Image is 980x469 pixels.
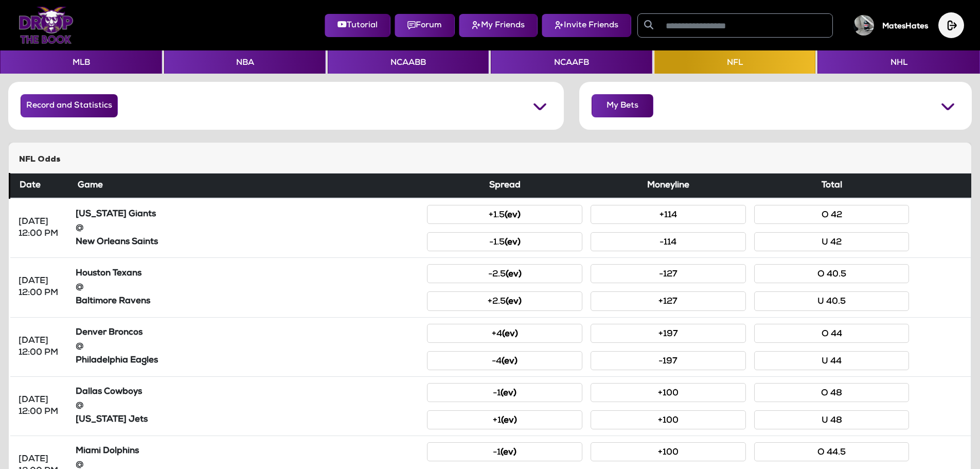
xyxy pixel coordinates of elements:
[19,335,63,359] div: [DATE] 12:00 PM
[754,324,910,343] button: O 44
[591,205,746,224] button: +114
[591,442,746,461] button: +100
[754,383,910,402] button: O 48
[76,210,156,219] strong: [US_STATE] Giants
[754,351,910,370] button: U 44
[506,298,522,306] small: (ev)
[19,394,63,418] div: [DATE] 12:00 PM
[369,14,429,37] button: Forum
[299,14,365,37] button: Tutorial
[433,14,512,37] button: My Friends
[21,94,118,117] button: Record and Statistics
[427,264,582,283] button: -2.5(ev)
[19,155,961,165] h5: NFL Odds
[754,264,910,283] button: O 40.5
[76,282,419,293] div: @
[750,173,914,199] th: Total
[76,415,148,424] strong: [US_STATE] Jets
[501,448,516,457] small: (ev)
[910,11,938,40] img: Notification
[591,410,746,429] button: +100
[857,22,902,31] h5: MatesHates
[19,275,63,299] div: [DATE] 12:00 PM
[491,50,652,74] button: NCAAFB
[427,410,582,429] button: +1(ev)
[427,205,582,224] button: +1.5(ev)
[76,388,142,396] strong: Dallas Cowboys
[591,264,746,283] button: -127
[591,291,746,310] button: +127
[76,356,158,365] strong: Philadelphia Eagles
[10,173,72,199] th: Date
[501,416,517,425] small: (ev)
[754,442,910,461] button: O 44.5
[592,94,653,117] button: My Bets
[164,50,325,74] button: NBA
[76,222,419,234] div: @
[427,324,582,343] button: +4(ev)
[506,270,522,279] small: (ev)
[427,442,582,461] button: -1(ev)
[427,351,582,370] button: -4(ev)
[76,341,419,353] div: @
[591,324,746,343] button: +197
[76,238,158,247] strong: New Orleans Saints
[754,410,910,429] button: U 48
[754,232,910,251] button: U 42
[76,400,419,412] div: @
[502,357,518,366] small: (ev)
[591,232,746,251] button: -114
[328,50,489,74] button: NCAABB
[586,173,750,199] th: Moneyline
[502,330,518,339] small: (ev)
[72,173,423,199] th: Game
[516,14,605,37] button: Invite Friends
[427,291,582,310] button: +2.5(ev)
[817,50,979,74] button: NHL
[423,173,586,199] th: Spread
[591,383,746,402] button: +100
[76,447,139,456] strong: Miami Dolphins
[76,269,141,278] strong: Houston Texans
[76,297,150,306] strong: Baltimore Ravens
[427,232,582,251] button: -1.5(ev)
[754,205,910,224] button: O 42
[505,238,521,247] small: (ev)
[76,328,142,337] strong: Denver Broncos
[19,216,63,240] div: [DATE] 12:00 PM
[591,351,746,370] button: -197
[19,7,74,44] img: Logo
[654,50,815,74] button: NFL
[501,389,516,398] small: (ev)
[828,15,848,36] img: User
[754,291,910,310] button: U 40.5
[427,383,582,402] button: -1(ev)
[505,211,521,220] small: (ev)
